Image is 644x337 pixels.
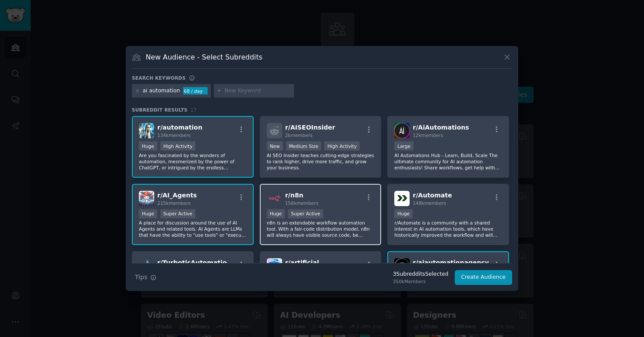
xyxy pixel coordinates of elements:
[413,192,452,199] span: r/ Automate
[394,191,410,206] img: Automate
[157,259,238,266] span: r/ TurboticAutomationAI
[132,270,159,285] button: Tips
[139,191,154,206] img: AI_Agents
[224,87,291,95] input: New Keyword
[455,270,513,285] button: Create Audience
[139,123,154,138] img: automation
[394,123,410,138] img: AiAutomations
[267,191,282,206] img: n8n
[393,270,449,278] div: 3 Subreddit s Selected
[324,141,360,151] div: High Activity
[394,152,502,171] p: AI Automations Hub - Learn, Build, Scale The ultimate community for AI automation enthusiasts! Sh...
[394,141,414,151] div: Large
[139,220,247,238] p: A place for discussion around the use of AI Agents and related tools. AI Agents are LLMs that hav...
[139,258,154,274] img: TurboticAutomationAI
[157,200,191,206] span: 215k members
[267,152,375,171] p: AI SEO Insider teaches cutting-edge strategies to rank higher, drive more traffic, and grow your ...
[394,258,410,274] img: aiautomationagency
[139,209,157,218] div: Huge
[160,209,196,218] div: Super Active
[288,209,323,218] div: Super Active
[285,133,313,138] span: 2k members
[286,141,322,151] div: Medium Size
[267,220,375,238] p: n8n is an extendable workflow automation tool. With a fair-code distribution model, n8n will alwa...
[143,87,180,95] div: ai automation
[413,259,488,266] span: r/ aiautomationagency
[267,209,285,218] div: Huge
[135,273,147,282] span: Tips
[146,53,262,62] h3: New Audience - Select Subreddits
[132,107,188,113] span: Subreddit Results
[393,278,449,284] div: 350k Members
[139,141,157,151] div: Huge
[132,75,186,81] h3: Search keywords
[267,258,282,274] img: artificial
[285,259,319,266] span: r/ artificial
[157,133,191,138] span: 134k members
[285,192,304,199] span: r/ n8n
[183,87,208,95] div: 68 / day
[160,141,196,151] div: High Activity
[394,209,413,218] div: Huge
[413,124,469,131] span: r/ AiAutomations
[157,124,202,131] span: r/ automation
[394,220,502,238] p: r/Automate is a community with a shared interest in AI automation tools, which have historically ...
[139,152,247,171] p: Are you fascinated by the wonders of automation, mesmerized by the power of ChatGPT, or intrigued...
[191,107,197,112] span: 17
[413,200,446,206] span: 148k members
[413,133,443,138] span: 12k members
[267,141,283,151] div: New
[285,124,335,131] span: r/ AISEOInsider
[157,192,197,199] span: r/ AI_Agents
[285,200,318,206] span: 156k members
